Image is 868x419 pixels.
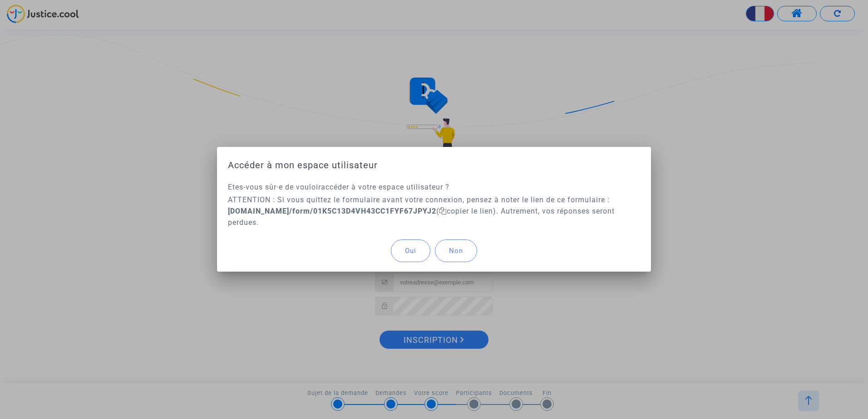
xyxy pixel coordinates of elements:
span: ATTENTION : Si vous quittez le formulaire avant votre connexion, pensez à noter le lien de ce for... [228,196,615,227]
span: Non [449,247,463,255]
span: Oui [405,247,416,255]
span: Etes-vous sûr·e de vouloir [228,183,321,191]
h1: Accéder à mon espace utilisateur [228,158,640,172]
button: Non [435,240,477,263]
span: copier le lien [439,207,493,216]
span: accéder à votre espace utilisateur ? [321,183,449,191]
b: [DOMAIN_NAME]/form/01K5C13D4VH43CC1FYF67JPYJ2 [228,207,436,216]
button: Oui [391,240,430,263]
